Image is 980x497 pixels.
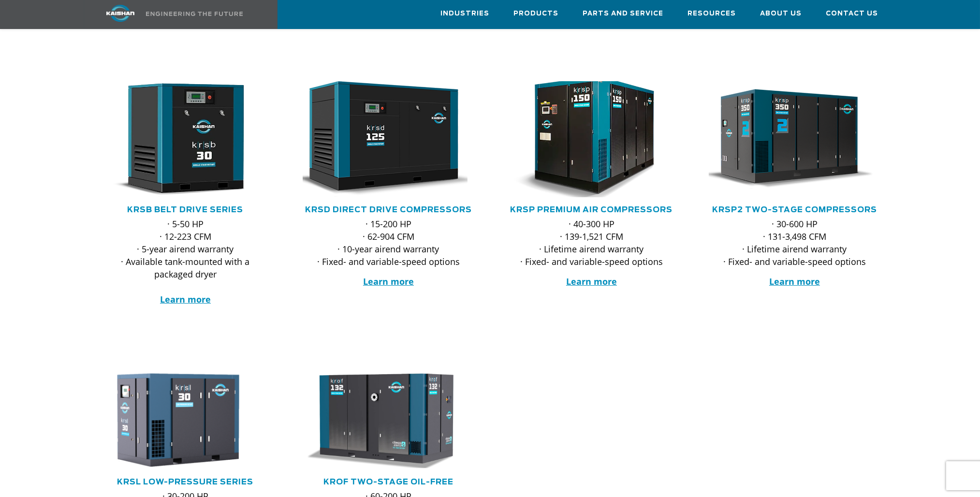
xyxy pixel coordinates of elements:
[566,276,617,287] a: Learn more
[709,81,881,197] div: krsp350
[117,478,254,486] a: KRSL Low-Pressure Series
[761,8,802,19] span: About Us
[128,206,244,214] a: KRSB Belt Drive Series
[506,81,678,197] div: krsp150
[583,0,664,27] a: Parts and Service
[303,371,475,469] div: krof132
[688,8,736,19] span: Resources
[514,0,559,27] a: Products
[295,371,468,469] img: krof132
[702,81,874,197] img: krsp350
[826,0,878,27] a: Contact Us
[514,8,559,19] span: Products
[709,218,881,268] p: · 30-600 HP · 131-3,498 CFM · Lifetime airend warranty · Fixed- and variable-speed options
[583,8,664,19] span: Parts and Service
[363,276,414,287] a: Learn more
[688,0,736,27] a: Resources
[441,8,490,19] span: Industries
[100,371,272,469] div: krsl30
[303,81,475,197] div: krsd125
[146,12,243,16] img: Engineering the future
[100,218,272,306] p: · 5-50 HP · 12-223 CFM · 5-year airend warranty · Available tank-mounted with a packaged dryer
[490,75,679,203] img: krsp150
[100,81,272,197] div: krsb30
[712,206,877,214] a: KRSP2 Two-Stage Compressors
[506,218,678,268] p: · 40-300 HP · 139-1,521 CFM · Lifetime airend warranty · Fixed- and variable-speed options
[511,206,673,214] a: KRSP Premium Air Compressors
[441,0,490,27] a: Industries
[92,81,264,197] img: krsb30
[826,8,878,19] span: Contact Us
[305,206,472,214] a: KRSD Direct Drive Compressors
[303,218,475,268] p: · 15-200 HP · 62-904 CFM · 10-year airend warranty · Fixed- and variable-speed options
[92,371,264,469] img: krsl30
[761,0,802,27] a: About Us
[160,293,211,305] a: Learn more
[769,276,820,287] a: Learn more
[295,81,468,197] img: krsd125
[323,478,453,486] a: KROF TWO-STAGE OIL-FREE
[84,5,157,22] img: kaishan logo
